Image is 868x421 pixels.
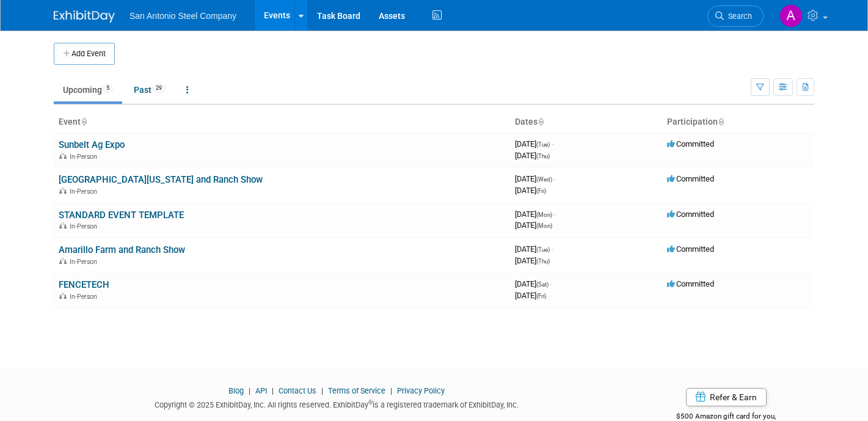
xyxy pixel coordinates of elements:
a: Sort by Start Date [538,117,544,126]
span: [DATE] [515,174,556,183]
span: (Thu) [536,258,550,265]
span: - [554,210,556,219]
a: Sunbelt Ag Expo [59,139,125,150]
span: | [318,386,326,395]
span: In-Person [70,188,101,196]
img: In-Person Event [59,153,67,159]
span: - [552,139,553,148]
span: [DATE] [515,210,556,219]
span: In-Person [70,153,101,161]
span: In-Person [70,258,101,266]
a: Terms of Service [328,386,385,395]
span: [DATE] [515,291,546,300]
span: Search [724,12,752,21]
a: Refer & Earn [686,388,767,406]
img: Ashton Rugh [779,4,803,27]
sup: ® [368,399,373,406]
a: Privacy Policy [397,386,445,395]
a: FENCETECH [59,279,109,290]
span: (Mon) [536,222,552,229]
span: Committed [667,139,714,148]
span: - [550,279,552,288]
img: In-Person Event [59,258,67,264]
span: (Fri) [536,188,546,194]
a: Amarillo Farm and Ranch Show [59,244,185,255]
span: [DATE] [515,256,550,265]
span: [DATE] [515,279,552,288]
a: Sort by Event Name [81,117,87,126]
span: (Thu) [536,153,550,159]
span: 5 [103,84,113,93]
span: (Wed) [536,176,552,183]
div: Copyright © 2025 ExhibitDay, Inc. All rights reserved. ExhibitDay is a registered trademark of Ex... [54,397,619,411]
img: In-Person Event [59,188,67,194]
span: In-Person [70,293,101,301]
a: Sort by Participation Type [718,117,724,126]
span: [DATE] [515,221,552,230]
a: Past29 [125,78,175,101]
button: Add Event [54,43,115,65]
span: (Tue) [536,141,550,148]
span: Committed [667,210,714,219]
span: - [552,244,553,254]
span: San Antonio Steel Company [129,11,236,21]
span: [DATE] [515,139,553,148]
a: API [255,386,267,395]
span: 29 [152,84,166,93]
span: Committed [667,279,714,288]
a: Search [707,5,764,27]
span: Committed [667,174,714,183]
span: [DATE] [515,151,550,160]
span: (Tue) [536,246,550,253]
a: STANDARD EVENT TEMPLATE [59,210,184,221]
span: (Fri) [536,293,546,299]
th: Participation [662,112,814,133]
span: [DATE] [515,186,546,195]
img: In-Person Event [59,293,67,299]
span: | [387,386,395,395]
span: - [554,174,556,183]
a: Blog [228,386,244,395]
img: In-Person Event [59,222,67,229]
img: ExhibitDay [54,10,115,23]
span: | [246,386,253,395]
span: (Sat) [536,281,549,288]
a: Upcoming5 [54,78,122,101]
span: | [269,386,277,395]
span: In-Person [70,222,101,230]
a: [GEOGRAPHIC_DATA][US_STATE] and Ranch Show [59,174,263,185]
span: (Mon) [536,211,552,218]
span: Committed [667,244,714,254]
th: Event [54,112,510,133]
th: Dates [510,112,662,133]
a: Contact Us [279,386,316,395]
span: [DATE] [515,244,553,254]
